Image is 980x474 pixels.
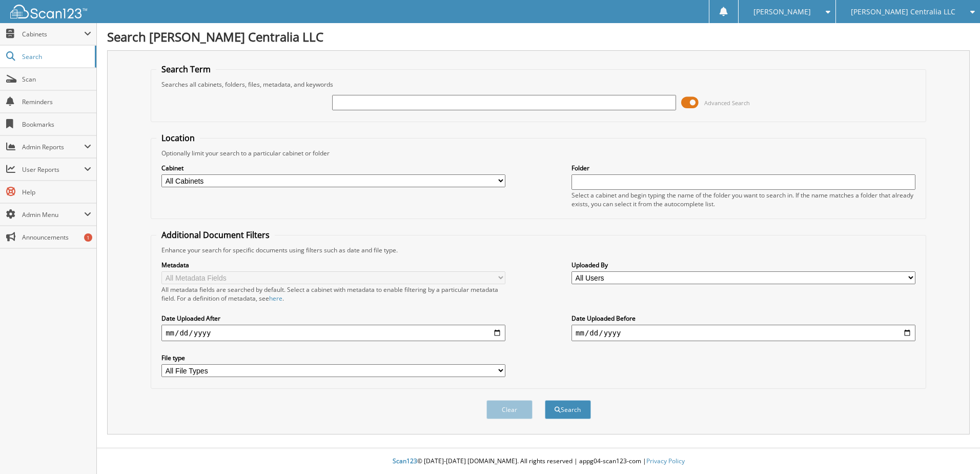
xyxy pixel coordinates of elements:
[161,353,505,362] label: File type
[571,325,915,341] input: end
[156,132,200,144] legend: Location
[84,233,92,242] div: 1
[571,261,915,269] label: Uploaded By
[393,457,417,465] span: Scan123
[161,285,505,303] div: All metadata fields are searched by default. Select a cabinet with metadata to enable filtering b...
[10,5,87,18] img: scan123-logo-white.svg
[22,75,91,84] span: Scan
[704,99,750,107] span: Advanced Search
[22,30,84,38] span: Cabinets
[753,9,811,15] span: [PERSON_NAME]
[486,400,533,419] button: Clear
[22,120,91,129] span: Bookmarks
[161,164,505,172] label: Cabinet
[156,64,216,75] legend: Search Term
[269,294,282,303] a: here
[22,188,91,196] span: Help
[156,246,921,254] div: Enhance your search for specific documents using filters such as date and file type.
[22,52,90,61] span: Search
[22,97,91,106] span: Reminders
[22,143,84,151] span: Admin Reports
[571,164,915,172] label: Folder
[646,457,685,465] a: Privacy Policy
[156,80,921,89] div: Searches all cabinets, folders, files, metadata, and keywords
[571,191,915,208] div: Select a cabinet and begin typing the name of the folder you want to search in. If the name match...
[22,233,91,242] span: Announcements
[22,165,84,174] span: User Reports
[107,28,970,45] h1: Search [PERSON_NAME] Centralia LLC
[22,210,84,219] span: Admin Menu
[571,314,915,323] label: Date Uploaded Before
[161,314,505,323] label: Date Uploaded After
[161,325,505,341] input: start
[161,261,505,269] label: Metadata
[851,9,955,15] span: [PERSON_NAME] Centralia LLC
[545,400,591,419] button: Search
[156,149,921,157] div: Optionally limit your search to a particular cabinet or folder
[156,229,275,241] legend: Additional Document Filters
[97,449,980,474] div: © [DATE]-[DATE] [DOMAIN_NAME]. All rights reserved | appg04-scan123-com |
